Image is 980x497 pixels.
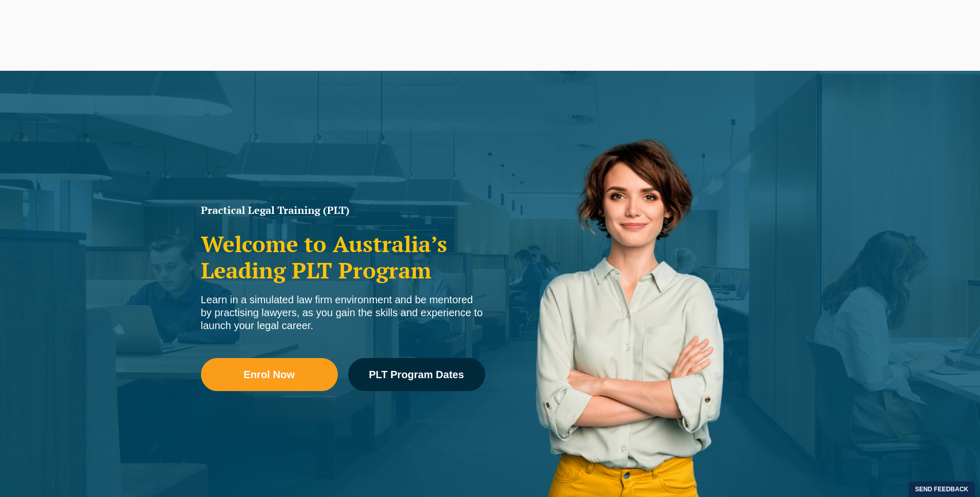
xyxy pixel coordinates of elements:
div: Learn in a simulated law firm environment and be mentored by practising lawyers, as you gain the ... [201,293,485,332]
span: Enrol Now [244,369,295,380]
h1: Practical Legal Training (PLT) [201,205,485,215]
a: PLT Program Dates [348,358,485,391]
span: PLT Program Dates [369,369,464,380]
a: Enrol Now [201,358,338,391]
h2: Welcome to Australia’s Leading PLT Program [201,231,485,283]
